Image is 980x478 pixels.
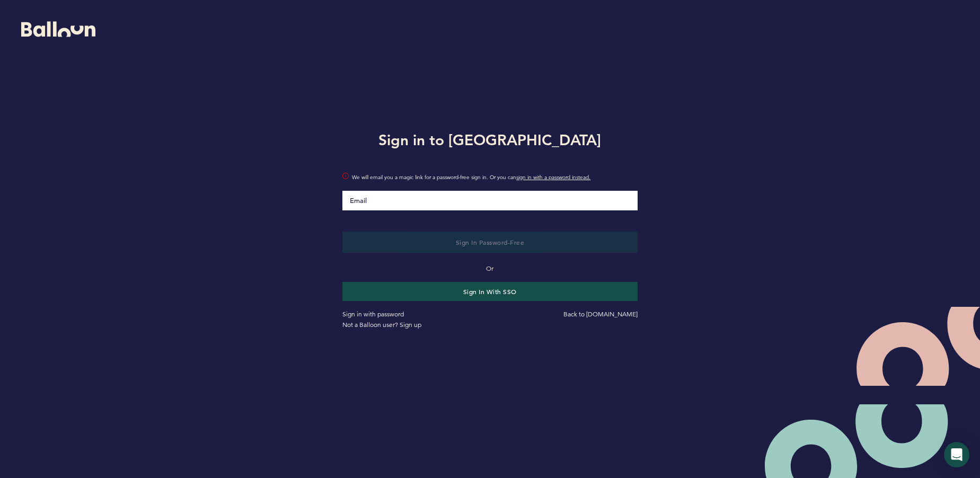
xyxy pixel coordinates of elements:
[342,321,421,329] a: Not a Balloon user? Sign up
[342,282,637,301] button: Sign in with SSO
[352,172,637,183] span: We will email you a magic link for a password-free sign in. Or you can
[342,310,404,318] a: Sign in with password
[456,238,525,246] span: Sign in Password-Free
[342,191,637,210] input: Email
[342,232,637,253] button: Sign in Password-Free
[516,174,590,181] a: sign in with a password instead.
[944,442,969,467] div: Open Intercom Messenger
[563,310,638,318] a: Back to [DOMAIN_NAME]
[342,263,637,274] p: Or
[334,129,645,151] h1: Sign in to [GEOGRAPHIC_DATA]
